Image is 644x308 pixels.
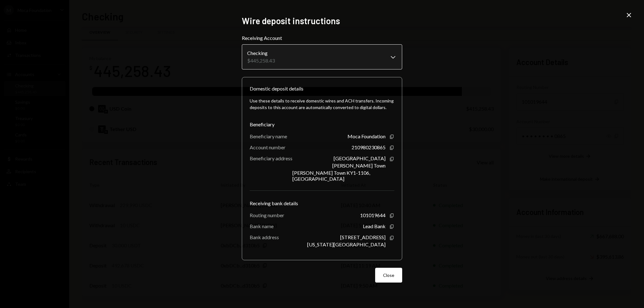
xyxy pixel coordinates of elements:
[250,212,284,218] div: Routing number
[363,223,386,229] div: Lead Bank
[250,144,286,150] div: Account number
[250,234,279,240] div: Bank address
[360,212,386,218] div: 101019644
[250,200,394,207] div: Receiving bank details
[242,34,402,42] label: Receiving Account
[352,144,386,150] div: 210980230865
[242,15,402,27] h2: Wire deposit instructions
[307,241,386,247] div: [US_STATE][GEOGRAPHIC_DATA]
[334,155,386,161] div: [GEOGRAPHIC_DATA]
[340,234,386,240] div: [STREET_ADDRESS]
[250,223,274,229] div: Bank name
[250,97,394,111] div: Use these details to receive domestic wires and ACH transfers. Incoming deposits to this account ...
[292,170,386,182] div: [PERSON_NAME] Town KY1-1106, [GEOGRAPHIC_DATA]
[332,162,386,168] div: [PERSON_NAME] Town
[250,155,292,161] div: Beneficiary address
[250,85,303,92] div: Domestic deposit details
[242,44,402,69] button: Receiving Account
[347,133,386,139] div: Moca Foundation
[375,268,402,283] button: Close
[250,121,394,128] div: Beneficiary
[250,133,287,139] div: Beneficiary name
